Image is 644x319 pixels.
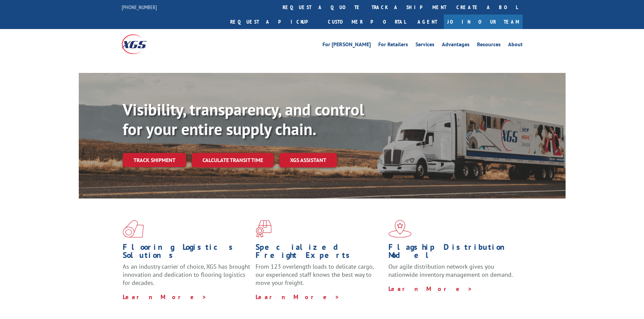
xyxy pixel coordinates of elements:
a: Calculate transit time [192,153,274,167]
img: xgs-icon-flagship-distribution-model-red [388,220,412,238]
img: xgs-icon-focused-on-flooring-red [256,220,271,238]
h1: Flagship Distribution Model [388,243,516,263]
a: For Retailers [378,42,408,49]
a: XGS ASSISTANT [279,153,337,167]
a: Advantages [442,42,470,49]
a: About [508,42,523,49]
a: Learn More > [256,293,340,301]
a: For [PERSON_NAME] [323,42,371,49]
a: Services [415,42,434,49]
a: Track shipment [123,153,186,167]
a: Join Our Team [444,15,523,29]
a: [PHONE_NUMBER] [122,4,157,10]
p: From 123 overlength loads to delicate cargo, our experienced staff knows the best way to move you... [256,263,383,293]
a: Request a pickup [225,15,323,29]
span: Our agile distribution network gives you nationwide inventory management on demand. [388,263,513,278]
b: Visibility, transparency, and control for your entire supply chain. [123,99,364,139]
a: Learn More > [388,285,473,293]
a: Learn More > [123,293,207,301]
a: Resources [477,42,501,49]
span: As an industry carrier of choice, XGS has brought innovation and dedication to flooring logistics... [123,263,250,287]
h1: Specialized Freight Experts [256,243,383,263]
a: Agent [411,15,444,29]
img: xgs-icon-total-supply-chain-intelligence-red [123,220,144,238]
a: Customer Portal [323,15,411,29]
h1: Flooring Logistics Solutions [123,243,251,263]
